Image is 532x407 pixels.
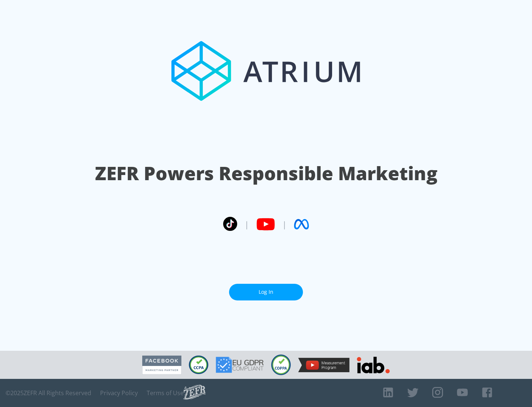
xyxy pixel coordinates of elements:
a: Log In [229,284,303,300]
a: Privacy Policy [100,389,138,397]
span: © 2025 ZEFR All Rights Reserved [6,389,91,397]
img: Facebook Marketing Partner [142,356,181,374]
img: GDPR Compliant [216,357,264,373]
img: IAB [357,357,390,373]
h1: ZEFR Powers Responsible Marketing [95,161,437,186]
a: Terms of Use [147,389,184,397]
span: | [282,219,287,230]
span: | [245,219,249,230]
img: YouTube Measurement Program [298,358,349,372]
img: CCPA Compliant [189,356,208,374]
img: COPPA Compliant [271,354,291,375]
